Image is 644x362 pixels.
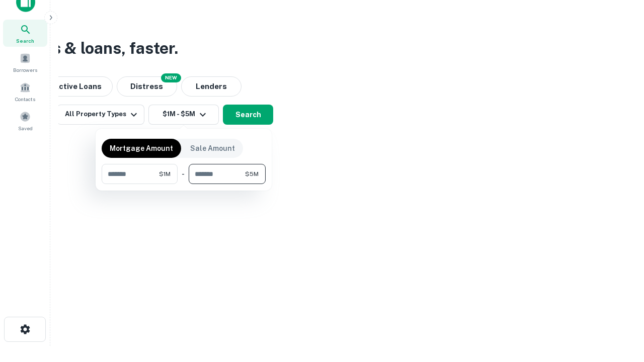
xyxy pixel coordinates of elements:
[182,164,185,184] div: -
[245,169,259,178] span: $5M
[594,282,644,330] iframe: Chat Widget
[110,143,173,154] p: Mortgage Amount
[190,143,235,154] p: Sale Amount
[159,169,171,178] span: $1M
